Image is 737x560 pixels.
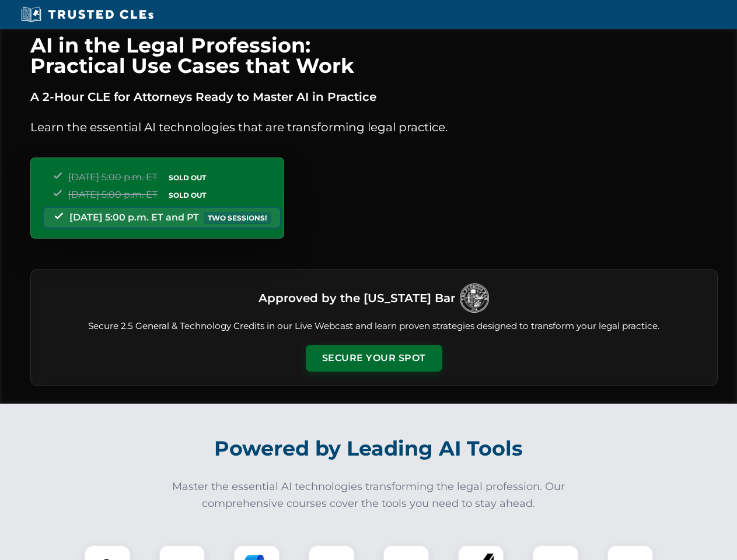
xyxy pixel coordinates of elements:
p: Learn the essential AI technologies that are transforming legal practice. [30,118,718,136]
h1: AI in the Legal Profession: Practical Use Cases that Work [30,35,718,76]
p: Master the essential AI technologies transforming the legal profession. Our comprehensive courses... [165,478,573,512]
button: Secure Your Spot [306,345,442,372]
p: Secure 2.5 General & Technology Credits in our Live Webcast and learn proven strategies designed ... [45,320,703,333]
img: Logo [460,283,489,313]
span: SOLD OUT [165,189,210,201]
img: Trusted CLEs [18,6,157,23]
h3: Approved by the [US_STATE] Bar [259,288,455,309]
span: [DATE] 5:00 p.m. ET [68,171,158,183]
span: SOLD OUT [165,171,210,184]
span: [DATE] 5:00 p.m. ET [68,189,158,200]
p: A 2-Hour CLE for Attorneys Ready to Master AI in Practice [30,87,718,106]
h2: Powered by Leading AI Tools [46,428,692,469]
